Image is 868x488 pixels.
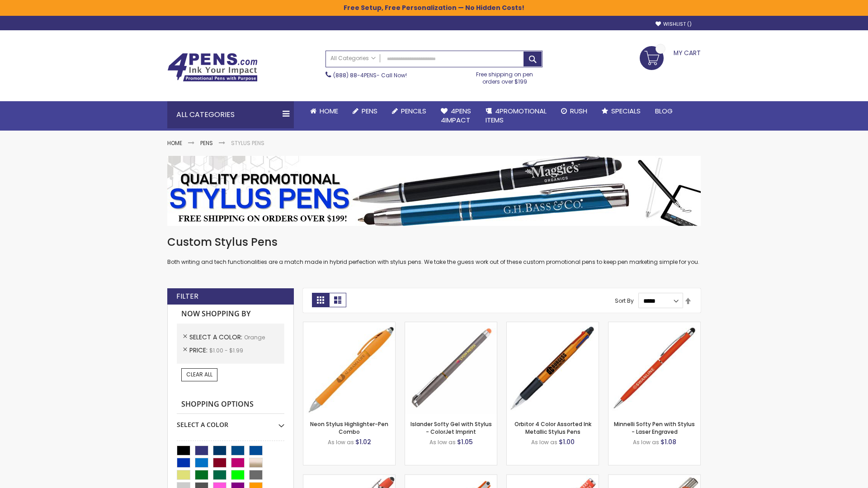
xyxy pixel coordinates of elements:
[507,474,599,482] a: Marin Softy Pen with Stylus - Laser Engraved-Orange
[189,333,244,342] span: Select A Color
[507,322,599,414] img: Orbitor 4 Color Assorted Ink Metallic Stylus Pens-Orange
[177,414,284,429] div: Select A Color
[333,71,407,79] span: - Call Now!
[167,139,182,147] a: Home
[177,305,284,324] strong: Now Shopping by
[554,101,594,121] a: Rush
[570,106,587,116] span: Rush
[355,437,371,446] span: $1.02
[655,106,673,116] span: Blog
[167,235,701,249] h1: Custom Stylus Pens
[333,71,377,79] a: (888) 88-4PENS
[486,106,547,125] span: 4PROMOTIONAL ITEMS
[189,346,209,355] span: Price
[405,322,497,329] a: Islander Softy Gel with Stylus - ColorJet Imprint-Orange
[559,437,575,446] span: $1.00
[186,371,212,378] span: Clear All
[312,293,329,307] strong: Grid
[328,438,354,446] span: As low as
[594,101,648,121] a: Specials
[167,235,701,266] div: Both writing and tech functionalities are a match made in hybrid perfection with stylus pens. We ...
[405,474,497,482] a: Avendale Velvet Touch Stylus Gel Pen-Orange
[514,420,591,435] a: Orbitor 4 Color Assorted Ink Metallic Stylus Pens
[615,297,634,305] label: Sort By
[303,322,395,414] img: Neon Stylus Highlighter-Pen Combo-Orange
[656,21,692,28] a: Wishlist
[441,106,471,125] span: 4Pens 4impact
[303,101,345,121] a: Home
[167,156,701,226] img: Stylus Pens
[401,106,426,116] span: Pencils
[385,101,434,121] a: Pencils
[410,420,492,435] a: Islander Softy Gel with Stylus - ColorJet Imprint
[345,101,385,121] a: Pens
[181,368,217,381] a: Clear All
[176,291,198,301] strong: Filter
[303,474,395,482] a: 4P-MS8B-Orange
[405,322,497,414] img: Islander Softy Gel with Stylus - ColorJet Imprint-Orange
[507,322,599,329] a: Orbitor 4 Color Assorted Ink Metallic Stylus Pens-Orange
[303,322,395,329] a: Neon Stylus Highlighter-Pen Combo-Orange
[648,101,680,121] a: Blog
[320,106,338,116] span: Home
[244,333,265,341] span: Orange
[310,420,388,435] a: Neon Stylus Highlighter-Pen Combo
[177,395,284,414] strong: Shopping Options
[467,67,543,85] div: Free shipping on pen orders over $199
[200,139,213,147] a: Pens
[326,51,380,66] a: All Categories
[167,53,258,82] img: 4Pens Custom Pens and Promotional Products
[330,55,376,62] span: All Categories
[609,322,700,414] img: Minnelli Softy Pen with Stylus - Laser Engraved-Orange
[609,474,700,482] a: Tres-Chic Softy Brights with Stylus Pen - Laser-Orange
[231,139,264,147] strong: Stylus Pens
[429,438,456,446] span: As low as
[660,437,676,446] span: $1.08
[457,437,473,446] span: $1.05
[478,101,554,131] a: 4PROMOTIONALITEMS
[611,106,641,116] span: Specials
[167,101,294,128] div: All Categories
[614,420,695,435] a: Minnelli Softy Pen with Stylus - Laser Engraved
[633,438,659,446] span: As low as
[209,347,243,354] span: $1.00 - $1.99
[531,438,557,446] span: As low as
[362,106,377,116] span: Pens
[434,101,478,131] a: 4Pens4impact
[609,322,700,329] a: Minnelli Softy Pen with Stylus - Laser Engraved-Orange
